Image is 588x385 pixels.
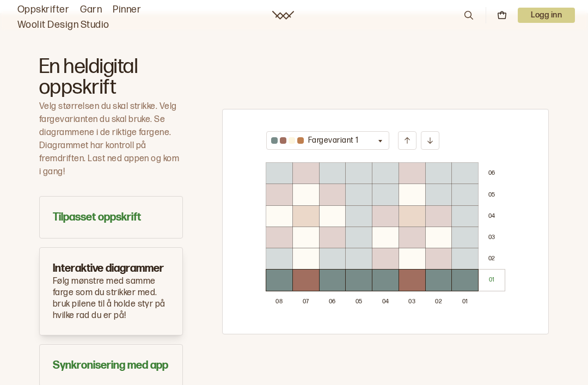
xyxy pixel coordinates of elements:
p: 0 7 [303,298,309,305]
p: 0 5 [356,298,363,305]
p: Fargevariant 1 [308,135,359,146]
p: 0 4 [382,298,389,305]
p: Følg mønstre med samme farge som du strikker med. bruk pilene til å holde styr på hvilke rad du e... [53,276,169,321]
a: Oppskrifter [17,2,69,17]
p: 0 8 [275,298,283,305]
a: Woolit Design Studio [17,17,109,33]
p: 0 4 [488,212,495,220]
p: Logg inn [518,8,575,23]
p: 0 1 [462,298,468,305]
p: 0 2 [435,298,442,305]
a: Woolit [272,11,294,20]
button: Fargevariant 1 [266,131,389,150]
a: Pinner [113,2,141,17]
h3: Synkronisering med app [53,358,169,373]
p: 0 3 [408,298,415,305]
p: 0 2 [488,255,495,262]
button: User dropdown [518,8,575,23]
h3: Tilpasset oppskrift [53,210,169,225]
a: Garn [80,2,102,17]
p: 0 1 [489,276,495,284]
h3: Interaktive diagrammer [53,261,169,276]
p: Velg størrelsen du skal strikke. Velg fargevarianten du skal bruke. Se diagrammene i de riktige f... [39,100,183,179]
h2: En heldigital oppskrift [39,57,183,98]
p: 0 6 [329,298,336,305]
p: 0 5 [488,191,495,199]
p: 0 6 [488,169,495,177]
p: 0 3 [488,234,495,241]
